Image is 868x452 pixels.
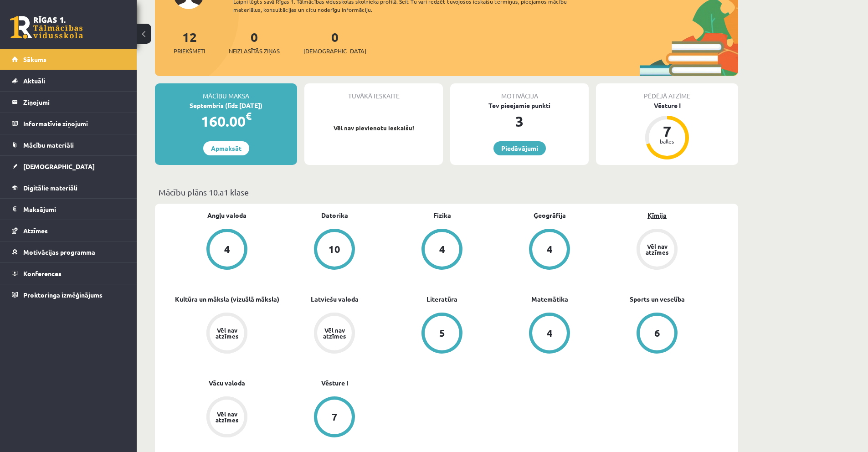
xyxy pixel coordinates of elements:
[309,123,438,133] p: Vēl nav pievienotu ieskaišu!
[644,243,670,255] div: Vēl nav atzīmes
[311,294,359,304] a: Latviešu valoda
[596,101,738,161] a: Vēsture I 7 balles
[303,46,366,56] span: [DEMOGRAPHIC_DATA]
[304,83,443,101] div: Tuvākā ieskaite
[281,313,388,355] a: Vēl nav atzīmes
[281,229,388,272] a: 10
[321,378,348,388] a: Vēsture I
[653,139,681,144] div: balles
[203,141,249,155] a: Apmaksāt
[321,211,348,220] a: Datorika
[654,328,660,338] div: 6
[12,199,125,220] a: Maksājumi
[214,327,240,339] div: Vēl nav atzīmes
[229,46,280,56] span: Neizlasītās ziņas
[23,55,46,63] span: Sākums
[173,229,281,272] a: 4
[209,378,245,388] a: Vācu valoda
[12,177,125,198] a: Digitālie materiāli
[155,83,297,101] div: Mācību maksa
[12,156,125,177] a: [DEMOGRAPHIC_DATA]
[596,83,738,101] div: Pēdējā atzīme
[496,313,603,355] a: 4
[496,229,603,272] a: 4
[426,294,457,304] a: Literatūra
[246,109,252,123] span: €
[224,244,230,254] div: 4
[630,294,685,304] a: Sports un veselība
[433,211,451,220] a: Fizika
[12,263,125,284] a: Konferences
[23,92,125,113] legend: Ziņojumi
[12,49,125,70] a: Sākums
[534,211,566,220] a: Ģeogrāfija
[322,327,347,339] div: Vēl nav atzīmes
[653,124,681,139] div: 7
[155,110,297,132] div: 160.00
[12,220,125,241] a: Atzīmes
[281,396,388,439] a: 7
[207,211,247,220] a: Angļu valoda
[12,113,125,134] a: Informatīvie ziņojumi
[450,110,589,132] div: 3
[23,77,45,85] span: Aktuāli
[450,83,589,101] div: Motivācija
[229,29,280,56] a: 0Neizlasītās ziņas
[388,313,496,355] a: 5
[12,134,125,155] a: Mācību materiāli
[332,412,338,422] div: 7
[493,141,546,155] a: Piedāvājumi
[531,294,568,304] a: Matemātika
[603,229,711,272] a: Vēl nav atzīmes
[23,291,103,299] span: Proktoringa izmēģinājums
[23,199,125,220] legend: Maksājumi
[603,313,711,355] a: 6
[174,29,205,56] a: 12Priekšmeti
[547,244,553,254] div: 4
[23,113,125,134] legend: Informatīvie ziņojumi
[303,29,366,56] a: 0[DEMOGRAPHIC_DATA]
[388,229,496,272] a: 4
[12,92,125,113] a: Ziņojumi
[159,186,734,198] p: Mācību plāns 10.a1 klase
[23,248,95,256] span: Motivācijas programma
[647,211,667,220] a: Ķīmija
[23,269,62,277] span: Konferences
[329,244,340,254] div: 10
[155,101,297,110] div: Septembris (līdz [DATE])
[12,284,125,305] a: Proktoringa izmēģinājums
[12,70,125,91] a: Aktuāli
[596,101,738,110] div: Vēsture I
[173,313,281,355] a: Vēl nav atzīmes
[10,16,83,39] a: Rīgas 1. Tālmācības vidusskola
[12,241,125,262] a: Motivācijas programma
[214,411,240,423] div: Vēl nav atzīmes
[23,184,77,192] span: Digitālie materiāli
[23,141,74,149] span: Mācību materiāli
[23,162,95,170] span: [DEMOGRAPHIC_DATA]
[23,226,48,235] span: Atzīmes
[439,244,445,254] div: 4
[174,46,205,56] span: Priekšmeti
[173,396,281,439] a: Vēl nav atzīmes
[175,294,279,304] a: Kultūra un māksla (vizuālā māksla)
[547,328,553,338] div: 4
[450,101,589,110] div: Tev pieejamie punkti
[439,328,445,338] div: 5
